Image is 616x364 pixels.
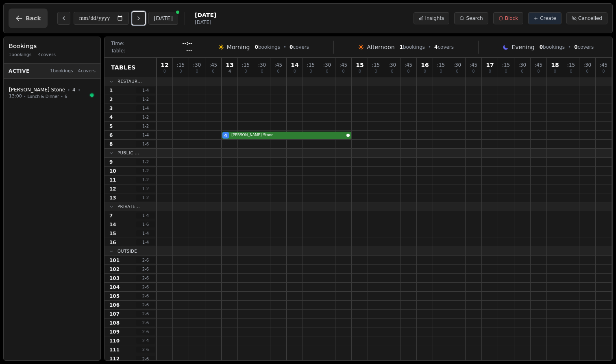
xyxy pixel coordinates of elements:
[109,123,113,130] span: 5
[600,63,607,67] span: : 45
[109,195,116,201] span: 13
[374,69,377,74] span: 0
[359,69,361,74] span: 0
[136,284,155,290] span: 2 - 6
[136,338,155,344] span: 2 - 4
[309,69,312,74] span: 0
[109,105,113,112] span: 3
[136,168,155,174] span: 1 - 2
[109,302,120,308] span: 106
[537,69,540,74] span: 0
[109,320,120,326] span: 108
[489,69,491,74] span: 0
[512,43,534,51] span: Evening
[136,230,155,236] span: 1 - 4
[26,15,41,21] span: Back
[9,9,48,28] button: Back
[231,132,345,138] span: [PERSON_NAME] Stone
[136,177,155,183] span: 1 - 2
[454,12,488,24] button: Search
[136,87,155,93] span: 1 - 4
[136,159,155,165] span: 1 - 2
[136,275,155,281] span: 2 - 6
[414,12,450,24] button: Insights
[195,11,216,19] span: [DATE]
[109,239,116,246] span: 16
[65,93,67,100] span: 6
[437,63,445,67] span: : 15
[470,63,477,67] span: : 45
[136,186,155,192] span: 1 - 2
[109,284,120,290] span: 104
[535,63,542,67] span: : 45
[109,257,120,264] span: 101
[136,266,155,272] span: 2 - 6
[244,69,247,74] span: 0
[109,114,113,121] span: 4
[554,69,556,74] span: 0
[518,63,526,67] span: : 30
[289,44,309,50] span: covers
[61,93,63,100] span: •
[283,44,286,50] span: •
[109,159,113,165] span: 9
[186,48,192,54] span: ---
[118,150,139,156] span: Public ...
[109,355,120,362] span: 112
[136,311,155,317] span: 2 - 6
[57,12,70,25] button: Previous day
[163,69,166,74] span: 0
[340,63,347,67] span: : 45
[109,275,120,282] span: 103
[574,44,577,50] span: 0
[111,40,124,47] span: Time:
[9,52,32,58] span: 1 bookings
[323,63,331,67] span: : 30
[136,221,155,227] span: 1 - 6
[428,44,431,50] span: •
[109,141,113,147] span: 8
[367,43,394,51] span: Afternoon
[261,69,263,74] span: 0
[400,44,425,50] span: bookings
[9,87,65,93] span: [PERSON_NAME] Stone
[24,93,26,100] span: •
[540,44,543,50] span: 0
[255,44,258,50] span: 0
[9,93,22,100] span: 13:00
[136,356,155,362] span: 2 - 6
[289,44,293,50] span: 0
[109,221,116,228] span: 14
[38,52,56,58] span: 4 covers
[136,257,155,263] span: 2 - 6
[136,302,155,308] span: 2 - 6
[209,63,217,67] span: : 45
[4,82,100,104] button: [PERSON_NAME] Stone•4•13:00•Lunch & Dinner•6
[502,63,510,67] span: : 15
[505,69,507,74] span: 0
[9,68,30,74] span: Active
[540,15,556,22] span: Create
[453,63,461,67] span: : 30
[67,87,70,93] span: •
[136,132,155,138] span: 1 - 4
[132,12,145,25] button: Next day
[109,212,113,219] span: 7
[195,19,216,26] span: [DATE]
[493,12,523,24] button: Block
[136,195,155,201] span: 1 - 2
[583,63,591,67] span: : 30
[136,329,155,335] span: 2 - 6
[294,69,296,74] span: 0
[277,69,279,74] span: 0
[226,62,233,68] span: 13
[136,347,155,353] span: 2 - 6
[111,63,136,71] span: Tables
[540,44,565,50] span: bookings
[391,69,393,74] span: 0
[118,204,140,210] span: Private...
[109,186,116,192] span: 12
[109,177,116,183] span: 11
[179,69,182,74] span: 0
[118,248,137,254] span: Outside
